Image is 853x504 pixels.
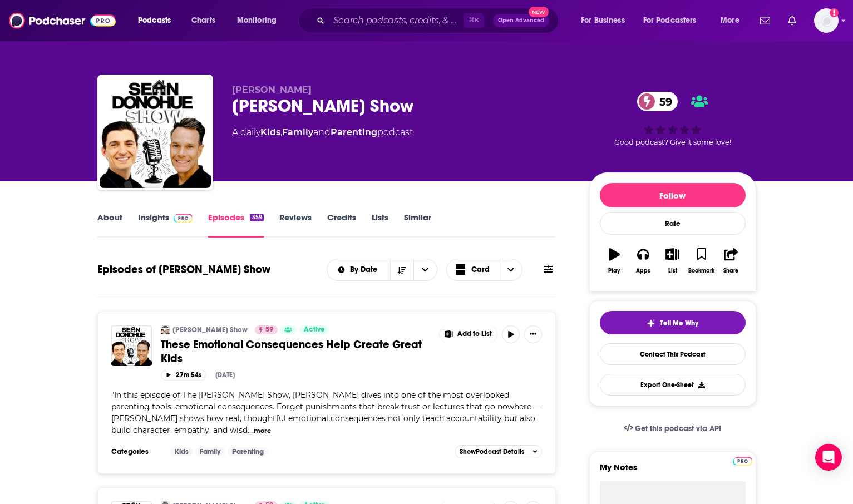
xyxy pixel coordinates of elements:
button: Open AdvancedNew [493,14,549,27]
a: Family [282,127,313,137]
span: and [313,127,331,137]
span: These Emotional Consequences Help Create Great Kids [161,338,422,365]
button: Bookmark [687,241,716,281]
span: Card [471,266,490,274]
button: ShowPodcast Details [455,445,543,458]
div: A daily podcast [232,126,413,139]
span: 59 [265,324,273,335]
div: Apps [636,268,650,274]
div: 59Good podcast? Give it some love! [589,85,756,154]
img: These Emotional Consequences Help Create Great Kids [111,325,152,366]
label: My Notes [600,462,746,481]
button: Apps [629,241,658,281]
a: Episodes359 [208,212,263,238]
div: Search podcasts, credits, & more... [309,8,569,33]
button: Choose View [446,259,523,281]
div: Bookmark [688,268,714,274]
button: Share [716,241,745,281]
img: tell me why sparkle [647,319,655,328]
a: Reviews [279,212,312,238]
button: 27m 54s [161,370,206,381]
a: Get this podcast via API [615,415,731,442]
button: Show profile menu [814,8,839,33]
img: User Profile [814,8,839,33]
div: 359 [250,214,263,221]
div: [DATE] [215,371,235,379]
a: Show notifications dropdown [756,11,775,30]
span: In this episode of The [PERSON_NAME] Show, [PERSON_NAME] dives into one of the most overlooked pa... [111,390,539,435]
span: Add to List [457,330,492,338]
div: Play [608,268,620,274]
img: Sean Donohue Show [100,77,211,188]
img: Podchaser - Follow, Share and Rate Podcasts [9,10,116,31]
button: open menu [229,12,291,29]
button: tell me why sparkleTell Me Why [600,311,746,334]
span: ⌘ K [464,13,484,28]
a: Contact This Podcast [600,343,746,365]
button: Follow [600,183,746,207]
span: More [721,13,739,28]
button: open menu [573,12,639,29]
a: Kids [260,127,280,137]
a: Parenting [331,127,377,137]
button: open menu [413,259,437,280]
span: ... [248,425,253,435]
span: [PERSON_NAME] [232,85,312,95]
a: Pro website [733,455,752,466]
h2: Choose List sort [327,259,437,281]
h3: Categories [111,447,161,456]
button: open menu [636,12,713,29]
span: Charts [191,13,215,28]
span: 59 [648,92,678,111]
a: Charts [184,12,222,29]
button: open menu [327,266,390,274]
div: Share [723,268,738,274]
a: Show notifications dropdown [783,11,801,30]
span: For Podcasters [643,13,697,28]
button: Show More Button [524,325,542,343]
a: Parenting [228,447,268,456]
button: Sort Direction [390,259,413,280]
img: Podchaser Pro [174,214,193,223]
div: Rate [600,212,746,235]
button: Show More Button [440,325,497,343]
a: 59 [255,325,278,334]
span: Monitoring [237,13,277,28]
span: " [111,390,539,435]
a: Lists [372,212,388,238]
button: open menu [713,12,753,29]
span: Get this podcast via API [635,424,721,433]
span: By Date [350,266,381,274]
span: Show Podcast Details [460,448,524,456]
a: 59 [637,92,678,111]
button: more [254,426,271,436]
span: New [529,7,549,17]
a: Similar [404,212,431,238]
span: Logged in as shcarlos [814,8,839,33]
a: Family [195,447,225,456]
img: Sean Donohue Show [161,325,170,334]
a: Active [299,325,329,334]
input: Search podcasts, credits, & more... [329,12,464,29]
span: , [280,127,282,137]
h1: Episodes of [PERSON_NAME] Show [97,263,270,276]
a: These Emotional Consequences Help Create Great Kids [161,338,431,365]
a: Credits [327,212,356,238]
button: open menu [130,12,185,29]
span: Active [304,324,325,335]
span: Good podcast? Give it some love! [614,138,731,146]
span: For Business [581,13,625,28]
svg: Add a profile image [830,8,839,17]
span: Podcasts [138,13,171,28]
div: Open Intercom Messenger [815,444,842,471]
a: Kids [170,447,193,456]
span: Tell Me Why [660,319,698,328]
span: Open Advanced [498,18,544,23]
a: About [97,212,122,238]
a: [PERSON_NAME] Show [172,325,248,334]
